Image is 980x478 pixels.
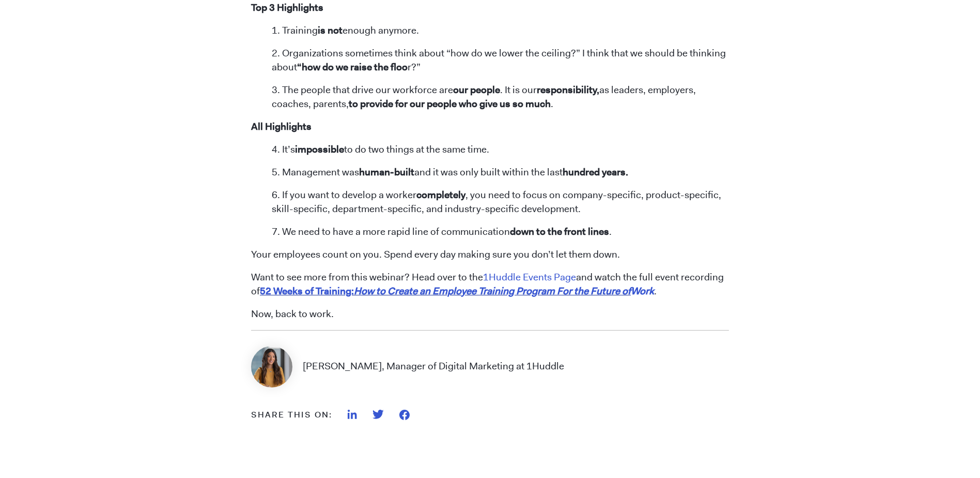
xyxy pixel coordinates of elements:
div: Share this on: [251,409,332,421]
p: 4. It’s to do two things at the same time. [251,143,729,157]
strong: our people [453,83,500,96]
a: 52 Weeks of Training:How to Create an Employee Training Program For the Future of [260,285,631,297]
p: Now, back to work. [251,307,729,321]
p: [PERSON_NAME], Manager of Digital Marketing at 1Huddle [303,360,564,374]
strong: to provide for our people who give us so much [349,97,551,110]
strong: All Highlights [251,120,312,133]
a: 1Huddle Events Page [483,271,576,283]
span: 52 Weeks of Training: [260,285,631,297]
p: 2. Organizations sometimes think about “how do we lower the ceiling?” I think that we should be t... [251,47,729,74]
em: How to Create an Employee Training Program For the Future of [354,285,631,297]
strong: down to the front lines [510,225,609,238]
a: Work [631,285,654,297]
img: Twitter [372,410,384,419]
strong: completely [416,188,465,201]
p: 5. Management was and it was only built within the last [251,166,729,180]
strong: Top 3 Highlights [251,1,323,14]
p: Want to see more from this webinar? Head over to the and watch the full event recording of . [251,271,729,298]
p: Your employees count on you. Spend every day making sure you don’t let them down. [251,248,729,262]
strong: “how do we raise the floo [297,61,408,73]
strong: is not [318,24,343,37]
img: Linkedin [348,410,357,419]
strong: human-built [359,166,414,178]
p: 3. The people that drive our workforce are . It is our as leaders, employers, coaches, parents, . [251,83,729,111]
strong: hundred years. [563,166,628,178]
strong: impossible [295,143,344,156]
p: 6. If you want to develop a worker , you need to focus on company-specific, product-specific, ski... [251,188,729,216]
p: 1. Training enough anymore. [251,24,729,38]
strong: responsibility, [537,83,599,96]
p: 7. We need to have a more rapid line of communication . [251,225,729,239]
img: Facebook [399,410,410,420]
